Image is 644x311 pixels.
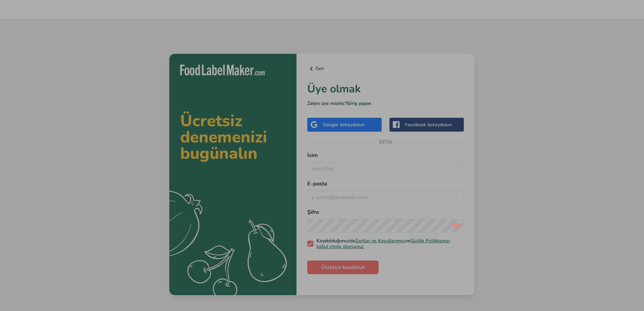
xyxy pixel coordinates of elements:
[307,191,464,204] input: e-posta@example.com
[315,65,324,72] font: Geri
[405,121,432,128] font: Facebook ile
[180,142,229,164] font: bugün
[307,65,464,73] a: Geri
[307,261,379,274] button: Ücretsiz kaydolun
[316,238,355,244] font: Kaydolduğunuzda
[323,121,345,128] font: Google ile
[345,121,364,128] font: kaydolun
[307,162,464,176] input: John Doe
[307,82,361,96] font: Üye olmak
[307,208,319,216] font: Şifre
[321,264,365,271] font: Ücretsiz kaydolun
[355,238,405,244] a: Şartlar ve Koşullarımızı
[379,138,392,146] font: VEYA
[229,142,258,164] font: alın
[405,238,410,244] font: ve
[432,121,452,128] font: kaydolun
[180,65,265,76] img: Gıda Etiketi Üreticisi
[307,100,347,107] font: Zaten üye misiniz?
[307,180,327,187] font: E-posta
[180,110,267,148] font: Ücretsiz denemenizi
[347,100,371,107] a: Giriş yapın
[316,238,450,250] a: Gizlilik Politikamızı kabul etmiş olursunuz
[307,152,318,159] font: İsim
